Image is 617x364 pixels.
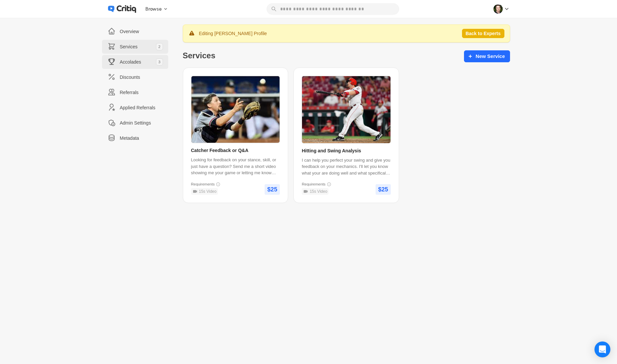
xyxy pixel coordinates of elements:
span: $25 [265,184,280,195]
img: File [191,76,280,143]
span: Services [183,50,216,62]
span: I can help you perfect your swing and give you feedback on your mechanics. I'll let you know what... [302,157,391,177]
span: Referrals [120,89,163,96]
span: 2 [156,43,163,50]
span: Browse [145,5,162,13]
span: Looking for feedback on your stance, skill, or just have a question? Send me a short video showin... [191,157,280,176]
span: Services [120,43,152,50]
div: Open Intercom Messenger [594,341,610,357]
a: Services2 [102,40,168,54]
a: Overview [102,25,168,38]
span: Accolades [120,59,152,65]
span: Catcher Feedback or Q&A [191,147,249,154]
span: 3 [156,58,163,66]
a: Admin Settings [102,116,168,130]
span: Requirements [302,182,326,187]
span: Hitting and Swing Analysis [302,147,361,154]
span: Metadata [120,135,163,141]
span: 15s video [199,189,217,194]
a: Back to Experts [462,29,504,38]
span: $25 [376,184,391,195]
img: File [302,76,390,143]
span: Admin Settings [120,120,163,126]
a: Accolades3 [102,55,168,69]
span: 15s video [310,189,327,194]
span: Discounts [120,74,163,80]
a: Referrals [102,85,168,99]
a: Metadata [102,131,168,145]
span: Applied Referrals [120,104,163,111]
a: Applied Referrals [102,101,168,115]
a: New Service [464,50,510,62]
a: Discounts [102,70,168,84]
span: Requirements [191,182,215,187]
span: Overview [120,28,163,35]
span: Editing [PERSON_NAME] Profile [199,30,458,37]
